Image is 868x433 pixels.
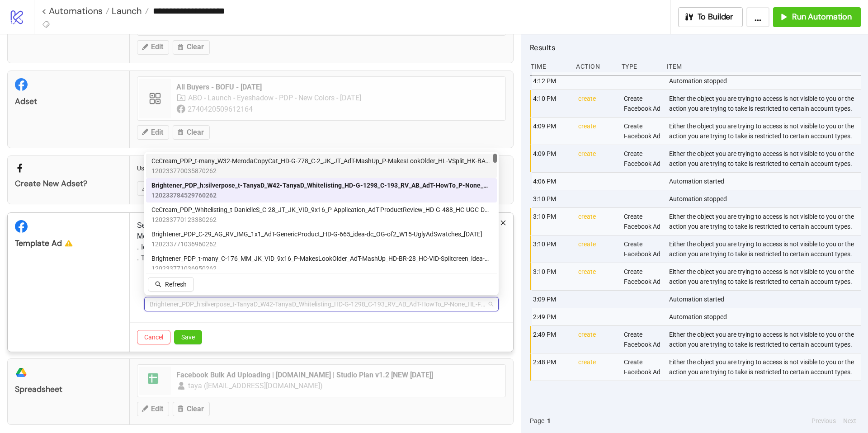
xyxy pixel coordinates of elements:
[668,72,863,89] div: Automation stopped
[668,145,863,172] div: Either the object you are trying to access is not visible to you or the action you are trying to ...
[146,227,497,251] div: Brightener_PDP_C-29_AG_RV_IMG_1x1_AdT-GenericProduct_HD-G-665_idea-dc_OG-of2_W15-UglyAdSwatches_1...
[109,6,149,15] a: Launch
[668,118,863,145] div: Either the object you are trying to access is not visible to you or the action you are trying to ...
[840,416,859,426] button: Next
[42,6,109,15] a: < Automations
[544,416,553,426] button: 1
[532,235,571,263] div: 3:10 PM
[532,118,571,145] div: 4:09 PM
[144,334,163,341] span: Cancel
[532,326,571,353] div: 2:49 PM
[623,353,662,381] div: Create Facebook Ad
[575,58,614,75] div: Action
[530,416,544,426] span: Page
[577,326,616,353] div: create
[530,42,861,53] h2: Results
[623,90,662,117] div: Create Facebook Ad
[577,90,616,117] div: create
[792,12,852,22] span: Run Automation
[623,208,662,235] div: Create Facebook Ad
[15,238,122,249] div: Template Ad
[146,202,497,227] div: CcCream_PDP_Whitelisting_t-DanielleS_C-28_JT_JK_VID_9x16_P-Application_AdT-ProductReview_HD-G-488...
[666,58,861,75] div: Item
[577,145,616,172] div: create
[668,263,863,290] div: Either the object you are trying to access is not visible to you or the action you are trying to ...
[151,166,491,176] span: 120233770035870262
[577,208,616,235] div: create
[623,263,662,290] div: Create Facebook Ad
[530,58,569,75] div: Time
[532,190,571,207] div: 3:10 PM
[577,235,616,263] div: create
[668,291,863,308] div: Automation started
[577,353,616,381] div: create
[137,220,506,264] p: Select an ad, which will be used as a template to create your new ads. Most inputs will be taken ...
[668,208,863,235] div: Either the object you are trying to access is not visible to you or the action you are trying to ...
[146,178,497,202] div: Brightener_PDP_h:silverpose_t-TanyaD_W42-TanyaD_Whitelisting_HD-G-1298_C-193_RV_AB_AdT-HowTo_P-No...
[532,263,571,290] div: 3:10 PM
[623,326,662,353] div: Create Facebook Ad
[668,353,863,381] div: Either the object you are trying to access is not visible to you or the action you are trying to ...
[151,190,491,200] span: 120233784529760262
[577,263,616,290] div: create
[809,416,839,426] button: Previous
[151,180,491,190] span: Brightener_PDP_h:silverpose_t-TanyaD_W42-TanyaD_Whitelisting_HD-G-1298_C-193_RV_AB_AdT-HowTo_P-No...
[151,254,491,264] span: Brightener_PDP_t-many_C-176_MM_JK_VID_9x16_P-MakesLookOlder_AdT-MashUp_HD-BR-28_HC-VID-Splitcreen...
[109,5,142,17] span: Launch
[773,7,861,27] button: Run Automation
[532,145,571,172] div: 4:09 PM
[668,190,863,207] div: Automation stopped
[532,208,571,235] div: 3:10 PM
[532,353,571,381] div: 2:48 PM
[668,308,863,325] div: Automation stopped
[146,251,497,276] div: Brightener_PDP_t-many_C-176_MM_JK_VID_9x16_P-MakesLookOlder_AdT-MashUp_HD-BR-28_HC-VID-Splitcreen...
[668,90,863,117] div: Either the object you are trying to access is not visible to you or the action you are trying to ...
[532,291,571,308] div: 3:09 PM
[623,118,662,145] div: Create Facebook Ad
[668,173,863,190] div: Automation started
[500,220,506,226] span: close
[137,330,170,344] button: Cancel
[532,173,571,190] div: 4:06 PM
[151,205,491,215] span: CcCream_PDP_Whitelisting_t-DanielleS_C-28_JT_JK_VID_9x16_P-Application_AdT-ProductReview_HD-G-488...
[668,235,863,263] div: Either the object you are trying to access is not visible to you or the action you are trying to ...
[146,154,497,178] div: CcCream_PDP_t-many_W32-MerodaCopyCat_HD-G-778_C-2_JK_JT_AdT-MashUp_P-MakesLookOlder_HL-VSplit_HK-...
[532,90,571,117] div: 4:10 PM
[150,297,493,311] span: Brightener_PDP_h:silverpose_t-TanyaD_W42-TanyaD_Whitelisting_HD-G-1298_C-193_RV_AB_AdT-HowTo_P-No...
[698,12,734,22] span: To Builder
[746,7,769,27] button: ...
[181,334,195,341] span: Save
[621,58,660,75] div: Type
[174,330,202,344] button: Save
[151,264,491,273] span: 120233771036950262
[148,277,194,292] button: Refresh
[165,281,187,288] span: Refresh
[678,7,743,27] button: To Builder
[623,235,662,263] div: Create Facebook Ad
[151,239,482,249] span: 120233771036960262
[577,118,616,145] div: create
[623,145,662,172] div: Create Facebook Ad
[532,308,571,325] div: 2:49 PM
[151,156,491,166] span: CcCream_PDP_t-many_W32-MerodaCopyCat_HD-G-778_C-2_JK_JT_AdT-MashUp_P-MakesLookOlder_HL-VSplit_HK-...
[155,281,161,287] span: search
[532,72,571,89] div: 4:12 PM
[668,326,863,353] div: Either the object you are trying to access is not visible to you or the action you are trying to ...
[151,229,482,239] span: Brightener_PDP_C-29_AG_RV_IMG_1x1_AdT-GenericProduct_HD-G-665_idea-dc_OG-of2_W15-UglyAdSwatches_[...
[151,215,491,225] span: 120233770123380262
